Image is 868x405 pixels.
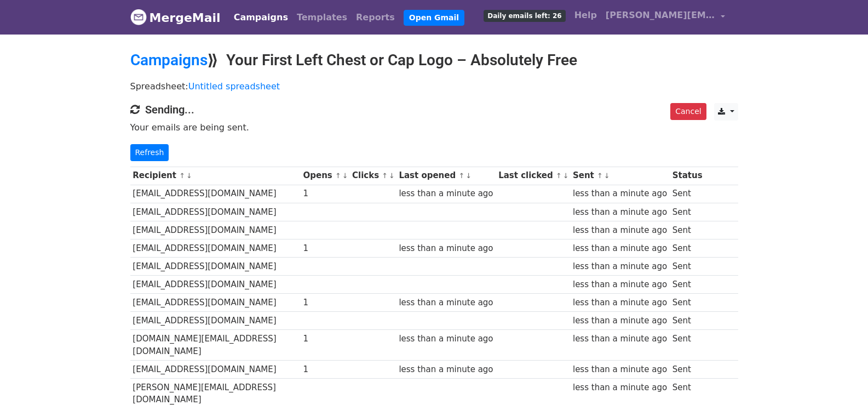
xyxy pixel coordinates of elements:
td: Sent [670,312,705,330]
td: [EMAIL_ADDRESS][DOMAIN_NAME] [130,239,301,257]
span: [PERSON_NAME][EMAIL_ADDRESS][DOMAIN_NAME] [606,9,715,22]
div: less than a minute ago [573,242,667,255]
a: Open Gmail [404,10,464,26]
td: [DOMAIN_NAME][EMAIL_ADDRESS][DOMAIN_NAME] [130,330,301,361]
a: MergeMail [130,6,221,29]
a: ↓ [604,172,610,180]
div: less than a minute ago [399,242,493,255]
a: ↑ [458,172,464,180]
div: less than a minute ago [573,333,667,345]
div: less than a minute ago [573,381,667,394]
td: Sent [670,258,705,276]
a: ↑ [556,172,562,180]
p: Spreadsheet: [130,81,738,92]
td: Sent [670,276,705,294]
td: [EMAIL_ADDRESS][DOMAIN_NAME] [130,258,301,276]
a: Reports [352,7,399,28]
td: Sent [670,330,705,361]
a: Daily emails left: 26 [479,4,570,26]
div: less than a minute ago [399,333,493,345]
h2: ⟫ Your First Left Chest or Cap Logo – Absolutely Free [130,51,738,70]
div: 1 [303,296,347,309]
a: Refresh [130,144,169,161]
div: 1 [303,333,347,345]
span: Daily emails left: 26 [484,10,565,22]
div: 1 [303,187,347,200]
div: less than a minute ago [573,315,667,327]
th: Status [670,167,705,185]
div: less than a minute ago [399,296,493,309]
div: less than a minute ago [573,278,667,291]
a: Campaigns [130,51,208,69]
a: Help [570,4,601,26]
a: Campaigns [229,7,292,28]
p: Your emails are being sent. [130,122,738,133]
div: less than a minute ago [399,187,493,200]
a: ↓ [342,172,348,180]
a: Cancel [670,103,706,120]
div: less than a minute ago [573,206,667,219]
a: Templates [292,7,352,28]
a: ↓ [465,172,472,180]
td: Sent [670,294,705,312]
td: [EMAIL_ADDRESS][DOMAIN_NAME] [130,312,301,330]
th: Opens [301,167,350,185]
td: [EMAIL_ADDRESS][DOMAIN_NAME] [130,203,301,221]
div: 1 [303,363,347,376]
a: Untitled spreadsheet [188,81,280,92]
div: less than a minute ago [573,224,667,237]
a: ↓ [186,172,192,180]
th: Last clicked [496,167,570,185]
h4: Sending... [130,103,738,116]
div: less than a minute ago [573,187,667,200]
a: ↓ [389,172,395,180]
a: ↑ [179,172,185,180]
div: less than a minute ago [573,363,667,376]
td: [EMAIL_ADDRESS][DOMAIN_NAME] [130,361,301,379]
td: Sent [670,221,705,239]
a: [PERSON_NAME][EMAIL_ADDRESS][DOMAIN_NAME] [601,4,729,30]
td: Sent [670,185,705,203]
td: [EMAIL_ADDRESS][DOMAIN_NAME] [130,221,301,239]
td: [EMAIL_ADDRESS][DOMAIN_NAME] [130,294,301,312]
a: ↑ [382,172,388,180]
td: [EMAIL_ADDRESS][DOMAIN_NAME] [130,276,301,294]
div: less than a minute ago [573,296,667,309]
th: Sent [570,167,670,185]
div: 1 [303,242,347,255]
td: [EMAIL_ADDRESS][DOMAIN_NAME] [130,185,301,203]
a: ↑ [335,172,341,180]
img: MergeMail logo [130,9,147,25]
th: Recipient [130,167,301,185]
a: ↑ [597,172,603,180]
td: Sent [670,239,705,257]
td: Sent [670,361,705,379]
div: less than a minute ago [399,363,493,376]
th: Clicks [349,167,396,185]
td: Sent [670,203,705,221]
th: Last opened [396,167,496,185]
a: ↓ [563,172,569,180]
div: less than a minute ago [573,260,667,273]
